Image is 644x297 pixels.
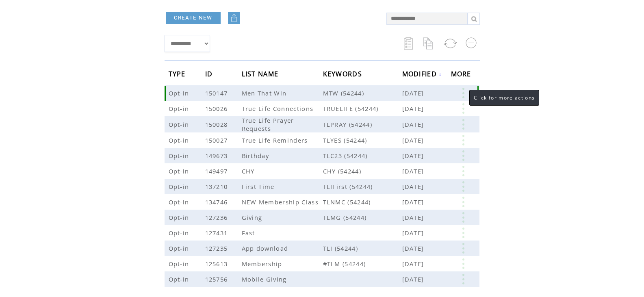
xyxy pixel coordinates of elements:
span: TLIFirst (54244) [323,182,402,191]
span: 127235 [205,244,230,252]
span: Opt-in [169,275,191,283]
span: TLC23 (54244) [323,152,402,160]
span: Mobile Giving [242,275,289,283]
span: Opt-in [169,260,191,268]
span: 137210 [205,182,230,191]
span: First Time [242,182,277,191]
span: 149497 [205,167,230,175]
span: App download [242,244,291,252]
span: [DATE] [402,229,426,237]
span: Opt-in [169,89,191,97]
span: [DATE] [402,244,426,252]
span: 150027 [205,136,230,144]
span: NEW Membership Class [242,198,321,206]
span: TLYES (54244) [323,136,402,144]
span: 125756 [205,275,230,283]
span: [DATE] [402,152,426,160]
span: Click for more actions [474,94,535,101]
span: [DATE] [402,120,426,128]
a: CREATE NEW [166,12,221,24]
span: 150147 [205,89,230,97]
span: Membership [242,260,284,268]
span: Opt-in [169,229,191,237]
span: 127236 [205,213,230,221]
span: Fast [242,229,257,237]
span: CHY (54244) [323,167,402,175]
span: [DATE] [402,136,426,144]
span: LIST NAME [242,67,281,82]
span: Opt-in [169,152,191,160]
span: TLNMC (54244) [323,198,402,206]
a: ID [205,71,215,76]
span: Opt-in [169,120,191,128]
span: True Life Prayer Requests [242,116,294,132]
span: [DATE] [402,275,426,283]
a: KEYWORDS [323,71,364,76]
span: [DATE] [402,104,426,113]
span: 125613 [205,260,230,268]
span: 134746 [205,198,230,206]
span: Opt-in [169,213,191,221]
a: LIST NAME [242,71,281,76]
span: [DATE] [402,167,426,175]
span: Birthday [242,152,271,160]
span: TLI (54244) [323,244,402,252]
span: MORE [451,67,473,82]
span: Opt-in [169,167,191,175]
span: 127431 [205,229,230,237]
span: Opt-in [169,244,191,252]
span: True Life Connections [242,104,316,113]
span: TLMG (54244) [323,213,402,221]
span: [DATE] [402,260,426,268]
span: TLPRAY (54244) [323,120,402,128]
span: Opt-in [169,182,191,191]
span: Giving [242,213,265,221]
span: Opt-in [169,198,191,206]
span: True Life Reminders [242,136,310,144]
span: [DATE] [402,182,426,191]
img: upload.png [230,14,238,22]
span: TRUELIFE (54244) [323,104,402,113]
span: 150026 [205,104,230,113]
span: Opt-in [169,104,191,113]
span: Men That Win [242,89,289,97]
span: 150028 [205,120,230,128]
span: CHY [242,167,257,175]
span: 149673 [205,152,230,160]
a: MODIFIED↓ [402,72,442,76]
span: MODIFIED [402,67,439,82]
a: TYPE [169,71,188,76]
span: TYPE [169,67,188,82]
span: Opt-in [169,136,191,144]
span: [DATE] [402,89,426,97]
span: [DATE] [402,198,426,206]
span: [DATE] [402,213,426,221]
span: MTW (54244) [323,89,402,97]
span: KEYWORDS [323,67,364,82]
span: ID [205,67,215,82]
span: #TLM (54244) [323,260,402,268]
